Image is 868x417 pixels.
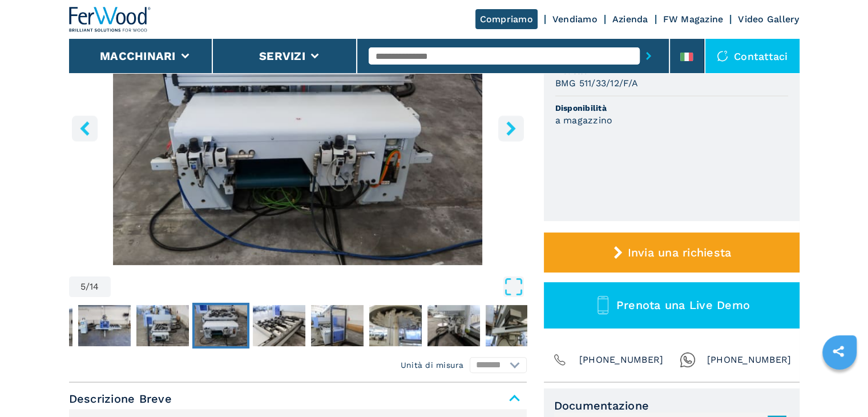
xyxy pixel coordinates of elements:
[486,305,538,346] img: 67c5477c42e421ef0da70285cba1b8ed
[369,305,422,346] img: 56575d1d05e842a42df758f6bf02af4f
[707,352,792,368] span: [PHONE_NUMBER]
[78,305,131,346] img: fa7e6aba78aab7f999e95e455cd8a2cf
[555,102,788,114] span: Disponibilità
[134,303,191,348] button: Go to Slide 4
[554,399,789,412] span: Documentazione
[616,298,750,312] span: Prenota una Live Demo
[738,14,799,25] a: Video Gallery
[76,303,133,348] button: Go to Slide 3
[427,305,480,346] img: 895cb8a872f5054c6f68d59ffc1b1534
[195,305,247,346] img: 0af9e3daf7b2aa148b51c38d9c2d2f85
[69,7,151,32] img: Ferwood
[259,49,305,63] button: Servizi
[544,232,800,272] button: Invia una richiesta
[251,303,308,348] button: Go to Slide 6
[425,303,482,348] button: Go to Slide 9
[627,246,731,259] span: Invia una richiesta
[401,359,464,371] em: Unità di misura
[552,352,568,368] img: Phone
[705,39,800,73] div: Contattaci
[475,9,538,29] a: Compriamo
[100,49,176,63] button: Macchinari
[555,77,638,90] h3: BMG 511/33/12/F/A
[80,282,86,291] span: 5
[640,43,657,69] button: submit-button
[69,388,527,409] span: Descrizione Breve
[192,303,249,348] button: Go to Slide 5
[90,282,99,291] span: 14
[253,305,305,346] img: 91c08a9aeeabad615a87f0fb2bfcdfc7
[309,303,366,348] button: Go to Slide 7
[311,305,364,346] img: 1ecf155a75ff06bc8627244eb42c2236
[552,14,597,25] a: Vendiamo
[367,303,424,348] button: Go to Slide 8
[717,50,728,62] img: Contattaci
[86,282,90,291] span: /
[544,282,800,328] button: Prenota una Live Demo
[819,366,859,408] iframe: Chat
[680,352,696,368] img: Whatsapp
[579,352,664,368] span: [PHONE_NUMBER]
[136,305,189,346] img: da4505db4fd714c0904cb74765ce459c
[824,337,853,366] a: sharethis
[72,115,98,141] button: left-button
[498,115,524,141] button: right-button
[555,114,613,127] h3: a magazzino
[663,14,724,25] a: FW Magazine
[114,276,524,297] button: Open Fullscreen
[483,303,540,348] button: Go to Slide 10
[612,14,648,25] a: Azienda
